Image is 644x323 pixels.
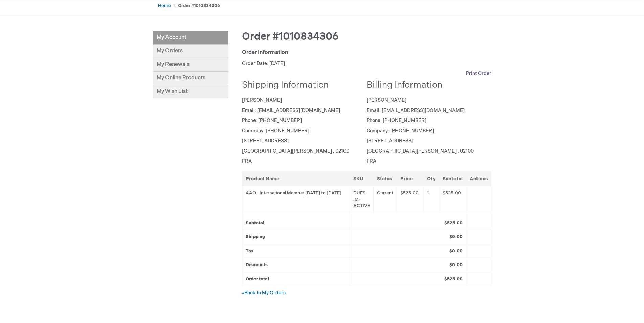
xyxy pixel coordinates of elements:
a: Print Order [466,70,491,77]
th: SKU [350,171,373,186]
small: « [242,291,244,296]
span: Email: [EMAIL_ADDRESS][DOMAIN_NAME] [367,108,465,113]
td: DUES-IM-ACTIVE [350,186,373,213]
span: [STREET_ADDRESS] [367,138,413,144]
span: Order #1010834306 [242,30,339,43]
div: Order Information [242,49,491,57]
strong: $525.00 [444,276,463,282]
span: Company: [PHONE_NUMBER] [367,128,434,134]
a: «Back to My Orders [242,290,286,296]
a: My Online Products [153,72,228,85]
td: 1 [423,186,439,213]
h2: Shipping Information [242,80,362,90]
strong: $0.00 [449,234,463,239]
td: Current [373,186,397,213]
strong: Tax [246,248,253,254]
th: Qty [423,171,439,186]
a: Home [158,3,171,8]
span: [GEOGRAPHIC_DATA][PERSON_NAME] , 02100 [367,148,474,154]
p: Order Date: [DATE] [242,60,491,67]
strong: Subtotal [246,220,264,226]
strong: Discounts [246,262,268,268]
td: $525.00 [397,186,423,213]
span: Phone: [PHONE_NUMBER] [367,118,426,123]
span: [STREET_ADDRESS] [242,138,289,144]
td: AAO - International Member [DATE] to [DATE] [242,186,350,213]
th: Actions [466,171,491,186]
span: Email: [EMAIL_ADDRESS][DOMAIN_NAME] [242,108,340,113]
th: Subtotal [439,171,466,186]
strong: Order #1010834306 [178,3,220,8]
td: $525.00 [439,186,466,213]
span: Phone: [PHONE_NUMBER] [242,118,302,123]
a: My Orders [153,45,228,58]
span: [GEOGRAPHIC_DATA][PERSON_NAME] , 02100 [242,148,349,154]
strong: $0.00 [449,248,463,254]
strong: Shipping [246,234,265,239]
th: Status [373,171,397,186]
span: [PERSON_NAME] [242,97,282,103]
span: [PERSON_NAME] [367,97,406,103]
span: Company: [PHONE_NUMBER] [242,128,309,134]
th: Price [397,171,423,186]
span: FRA [242,158,252,164]
span: FRA [367,158,376,164]
strong: $0.00 [449,262,463,268]
a: My Wish List [153,85,228,98]
th: Product Name [242,171,350,186]
strong: Order total [246,276,269,282]
h2: Billing Information [367,80,486,90]
strong: $525.00 [444,220,463,226]
a: My Renewals [153,58,228,72]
